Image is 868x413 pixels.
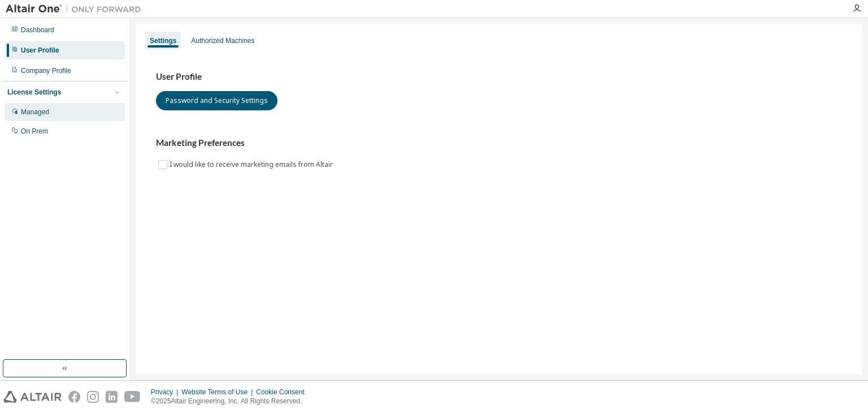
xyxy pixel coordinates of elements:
div: Company Profile [21,66,71,75]
div: User Profile [21,46,59,55]
img: youtube.svg [124,391,141,403]
div: License Settings [7,88,61,97]
div: Managed [21,107,49,117]
img: facebook.svg [68,391,80,403]
label: I would like to receive marketing emails from Altair [170,158,335,171]
div: Dashboard [21,25,54,35]
div: Settings [150,36,176,45]
img: instagram.svg [87,391,99,403]
div: Cookie Consent [256,388,311,397]
img: Altair One [6,3,147,15]
div: On Prem [21,127,48,136]
div: Privacy [151,388,181,397]
p: © 2025 Altair Engineering, Inc. All Rights Reserved. [151,397,311,406]
div: Authorized Machines [191,36,254,45]
img: altair_logo.svg [3,391,62,403]
div: Website Terms of Use [181,388,256,397]
h3: User Profile [156,71,842,83]
img: linkedin.svg [106,391,118,403]
h3: Marketing Preferences [156,137,842,149]
button: Password and Security Settings [156,91,277,110]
